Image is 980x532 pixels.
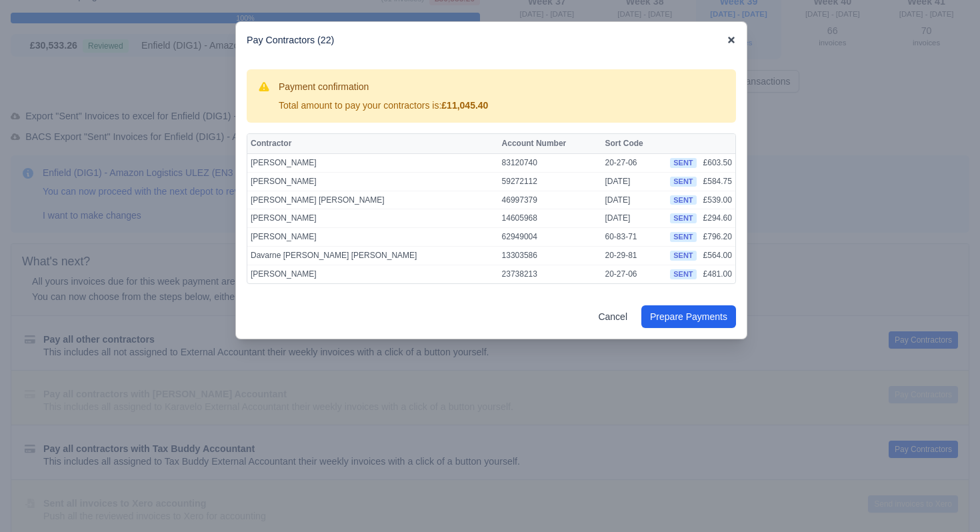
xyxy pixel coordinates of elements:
[601,191,667,209] td: [DATE]
[589,305,636,328] a: Cancel
[499,153,602,172] td: 83120740
[700,246,735,265] td: £564.00
[601,246,667,265] td: 20-29-81
[499,172,602,191] td: 59272112
[670,251,696,261] span: sent
[247,153,499,172] td: [PERSON_NAME]
[700,172,735,191] td: £584.75
[247,228,499,247] td: [PERSON_NAME]
[700,191,735,209] td: £539.00
[279,80,488,93] h3: Payment confirmation
[499,246,602,265] td: 13303586
[670,177,696,187] span: sent
[670,232,696,242] span: sent
[499,265,602,283] td: 23738213
[913,468,980,532] iframe: Chat Widget
[601,172,667,191] td: [DATE]
[670,213,696,223] span: sent
[499,191,602,209] td: 46997379
[247,172,499,191] td: [PERSON_NAME]
[247,191,499,209] td: [PERSON_NAME] [PERSON_NAME]
[247,134,499,154] th: Contractor
[670,158,696,168] span: sent
[441,100,488,111] strong: £11,045.40
[670,269,696,279] span: sent
[601,228,667,247] td: 60-83-71
[700,228,735,247] td: £796.20
[499,209,602,228] td: 14605968
[499,134,602,154] th: Account Number
[641,305,736,328] button: Prepare Payments
[499,228,602,247] td: 62949004
[247,209,499,228] td: [PERSON_NAME]
[700,153,735,172] td: £603.50
[279,99,488,112] div: Total amount to pay your contractors is:
[670,195,696,205] span: sent
[236,22,747,59] div: Pay Contractors (22)
[247,246,499,265] td: Davarne [PERSON_NAME] [PERSON_NAME]
[601,153,667,172] td: 20-27-06
[601,265,667,283] td: 20-27-06
[601,209,667,228] td: [DATE]
[247,265,499,283] td: [PERSON_NAME]
[601,134,667,154] th: Sort Code
[700,209,735,228] td: £294.60
[700,265,735,283] td: £481.00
